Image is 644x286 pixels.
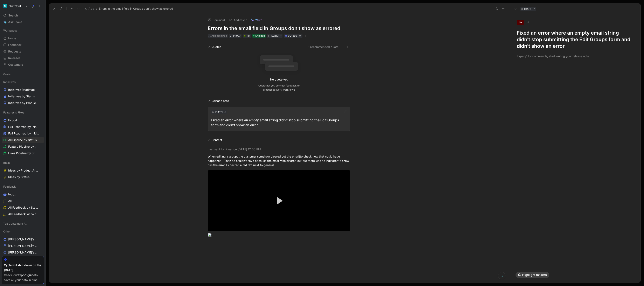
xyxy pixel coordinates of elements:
div: No quote yet [270,77,288,82]
a: [PERSON_NAME]'s Work [2,236,44,242]
div: Quotes [206,44,223,49]
div: Goals [2,71,44,78]
span: Feedback [8,43,22,47]
span: / [96,6,97,11]
span: Ask Cycle [8,20,22,25]
div: Shipped [252,34,266,38]
span: Home [8,36,16,40]
div: [DATE] [215,110,223,114]
div: Top Customers Feedback [2,221,44,227]
a: [PERSON_NAME]'s Work [2,249,44,256]
div: Release note [206,98,231,103]
a: Initiatives by Product Area [2,100,44,106]
div: Content [211,138,222,142]
div: Fixed an error where an empty email string didn't stop submitting the Edit Groups form and didn't... [211,118,347,127]
div: Check our to save all your data in time. [4,273,42,282]
button: Write [249,17,264,23]
a: Inbox [2,191,44,197]
div: Goals [2,71,44,77]
span: All [8,199,12,203]
a: Full Roadmap by Initiatives/Status [2,130,44,137]
a: Ideas by Product Area [2,167,44,174]
div: 🪲Fix [243,34,251,38]
button: ShiftControlShiftControl [2,3,29,9]
div: When editing a group, the customer somehow cleared out the email(to check how that could have hap... [208,154,350,167]
span: Other [3,229,11,233]
img: image.png [208,233,279,238]
div: [DATE] [524,7,532,11]
span: Ideas by Product Area [8,168,38,173]
a: Initiatives by Status [2,93,44,99]
span: Features & Fixes [3,110,24,114]
img: ShiftControl [3,4,7,8]
div: Search [2,12,44,19]
span: Feature Pipeline by Status [8,145,39,149]
span: [PERSON_NAME]'s Work [8,244,38,248]
button: [DATE]Fixed an error where an empty email string didn't stop submitting the Edit Groups form and ... [208,107,350,131]
div: Features & FixesExportFull Roadmap by InitiativesFull Roadmap by Initiatives/StatusAll Pipeline b... [2,109,44,156]
span: Releases [8,56,21,60]
div: Video Player [208,170,350,231]
div: SC-560 [288,34,297,38]
div: Release note [211,98,229,103]
div: IdeasIdeas by Product AreaIdeas by Status [2,160,44,180]
a: Initiatives Roadmap [2,87,44,93]
a: Home [2,35,44,41]
button: Play Video [270,191,288,210]
span: Ideas [3,161,10,165]
span: [PERSON_NAME]'s Work [8,237,38,241]
span: Initiatives [3,80,16,84]
span: Initiatives by Product Area [8,101,39,105]
a: All Pipeline by Status [2,137,44,143]
a: Fixes Pipeline by Status [2,150,44,156]
span: Errors in the email field in Groups don't show as errored [99,6,173,11]
span: Initiatives Roadmap [8,88,35,92]
span: Requests [8,49,21,54]
div: Other [2,228,44,235]
span: Initiatives by Status [8,94,35,98]
div: Feedback [2,183,44,190]
span: Full Roadmap by Initiatives/Status [8,131,39,135]
div: Cycle will shut down on the [DATE]. [4,263,42,273]
mark: Last sent to Linear on [DATE] 12:06 PM [208,147,261,151]
div: InitiativesInitiatives RoadmapInitiatives by StatusInitiatives by Product Area [2,79,44,106]
span: [PERSON_NAME]'s Work [8,250,38,254]
div: Fix [244,34,250,38]
div: SHI-1037 [230,34,241,38]
a: Customers [2,62,44,68]
button: Highlight makers [516,272,549,278]
a: Feature Pipeline by Status [2,144,44,150]
div: Other[PERSON_NAME]'s Work[PERSON_NAME]'s Work[PERSON_NAME]'s WorkRelease NotesCustomer Voice [2,228,44,269]
a: Ask Cycle [2,19,44,25]
a: Ideas by Status [2,174,44,180]
span: Top Customers Feedback [3,222,29,226]
div: FeedbackInboxAllAll Feedback by StatusAll Feedback without Insights [2,183,44,217]
span: Workspace [3,28,17,33]
a: Requests [2,48,44,55]
div: Workspace [2,27,44,34]
div: Features & Fixes [2,109,44,116]
h1: Fixed an error where an empty email string didn't stop submitting the Edit Groups form and didn't... [517,30,633,49]
span: Shipped [255,34,265,38]
div: Fix [517,20,633,25]
a: export guide [18,273,35,277]
button: Comment [206,17,227,23]
div: Content [206,138,224,142]
a: Full Roadmap by Initiatives [2,124,44,130]
span: All Feedback by Status [8,205,38,210]
span: All Feedback without Insights [8,212,39,216]
div: Quotes let you connect feedback to product delivery workflows [258,84,300,92]
span: Fixes Pipeline by Status [8,151,38,155]
h1: Errors in the email field in Groups don't show as errored [208,25,350,32]
span: Write [255,18,262,22]
span: Customers [8,63,23,67]
div: Top Customers Feedback [2,221,44,228]
span: Inbox [8,192,16,196]
span: Search [8,13,18,18]
button: Add cover [227,17,248,23]
button: Add [84,6,95,11]
span: Goals [3,72,10,76]
a: [PERSON_NAME]'s Work [2,243,44,249]
div: Initiatives [2,79,44,85]
a: Releases [2,55,44,61]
